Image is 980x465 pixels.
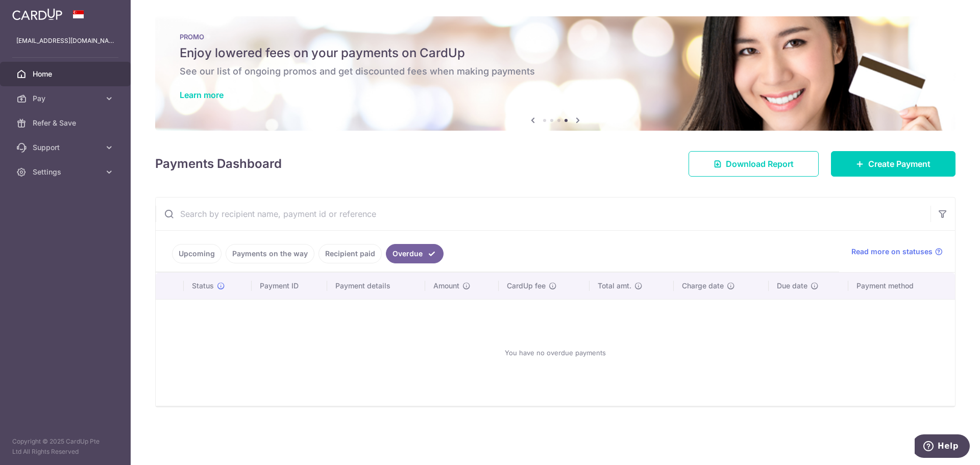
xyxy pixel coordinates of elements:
span: Download Report [726,158,794,170]
p: PROMO [180,33,931,41]
p: [EMAIL_ADDRESS][DOMAIN_NAME] [16,36,114,46]
a: Download Report [689,151,819,177]
span: Total amt. [598,281,631,291]
span: Refer & Save [33,118,100,128]
h4: Payments Dashboard [155,155,282,173]
span: Support [33,142,100,153]
img: Latest Promos banner [155,16,955,131]
span: Home [33,69,100,79]
span: Pay [33,93,100,104]
a: Read more on statuses [851,247,943,257]
span: CardUp fee [507,281,546,291]
span: Due date [777,281,807,291]
a: Create Payment [831,151,955,177]
iframe: Opens a widget where you can find more information [915,434,970,460]
h6: See our list of ongoing promos and get discounted fees when making payments [180,65,931,78]
a: Learn more [180,90,224,100]
span: Charge date [682,281,724,291]
span: Create Payment [868,158,930,170]
span: Read more on statuses [851,247,933,257]
th: Payment details [327,273,425,299]
a: Upcoming [172,244,222,263]
a: Recipient paid [318,244,382,263]
a: Payments on the way [226,244,314,263]
span: Amount [433,281,459,291]
th: Payment ID [252,273,327,299]
h5: Enjoy lowered fees on your payments on CardUp [180,45,931,61]
a: Overdue [386,244,444,263]
div: You have no overdue payments [168,308,943,398]
span: Status [192,281,214,291]
input: Search by recipient name, payment id or reference [156,198,930,230]
img: CardUp [12,8,62,20]
th: Payment method [848,273,955,299]
span: Settings [33,167,100,177]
